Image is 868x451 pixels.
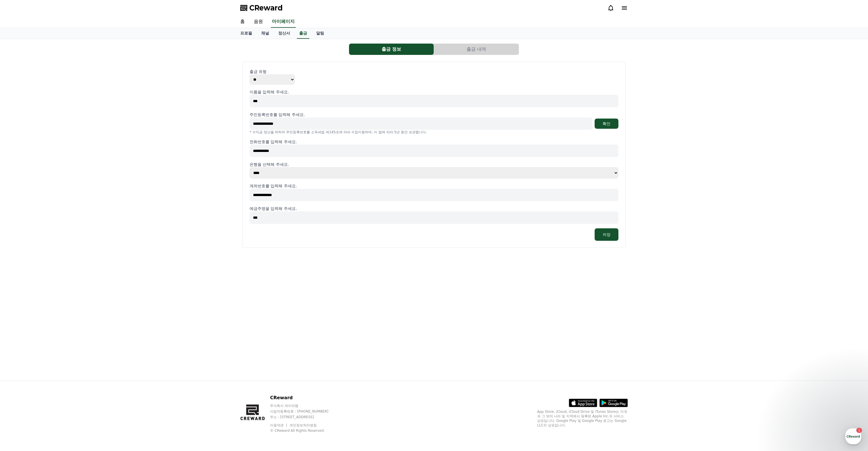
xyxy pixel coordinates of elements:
[349,44,434,55] a: 출금 정보
[434,44,519,55] button: 출금 내역
[270,423,288,427] a: 이용약관
[271,16,296,28] a: 마이페이지
[236,16,249,28] a: 홈
[240,3,283,12] a: CReward
[250,130,618,134] p: * 수익금 정산을 위하여 주민등록번호를 소득세법 제145조에 따라 수집이용하며, 이 법에 따라 5년 동안 보관합니다.
[249,16,267,28] a: 음원
[270,415,339,419] p: 주소 : [STREET_ADDRESS]
[312,28,329,39] a: 알림
[250,112,305,117] p: 주민등록번호를 입력해 주세요.
[297,28,309,39] a: 출금
[290,423,317,427] a: 개인정보처리방침
[595,228,618,241] button: 저장
[250,206,618,211] p: 예금주명을 입력해 주세요.
[537,409,628,428] p: App Store, iCloud, iCloud Drive 및 iTunes Store는 미국과 그 밖의 나라 및 지역에서 등록된 Apple Inc.의 서비스 상표입니다. Goo...
[236,28,257,39] a: 프로필
[250,69,618,74] p: 출금 유형
[270,428,339,433] p: © CReward All Rights Reserved.
[250,139,618,145] p: 전화번호를 입력해 주세요.
[250,162,618,167] p: 은행을 선택해 주세요.
[274,28,295,39] a: 정산서
[434,44,519,55] a: 출금 내역
[349,44,434,55] button: 출금 정보
[249,3,283,12] span: CReward
[250,183,618,189] p: 계좌번호를 입력해 주세요.
[595,119,618,129] button: 확인
[250,89,618,95] p: 이름을 입력해 주세요.
[257,28,274,39] a: 채널
[270,403,339,408] p: 주식회사 와이피랩
[270,409,339,414] p: 사업자등록번호 : [PHONE_NUMBER]
[270,394,339,401] p: CReward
